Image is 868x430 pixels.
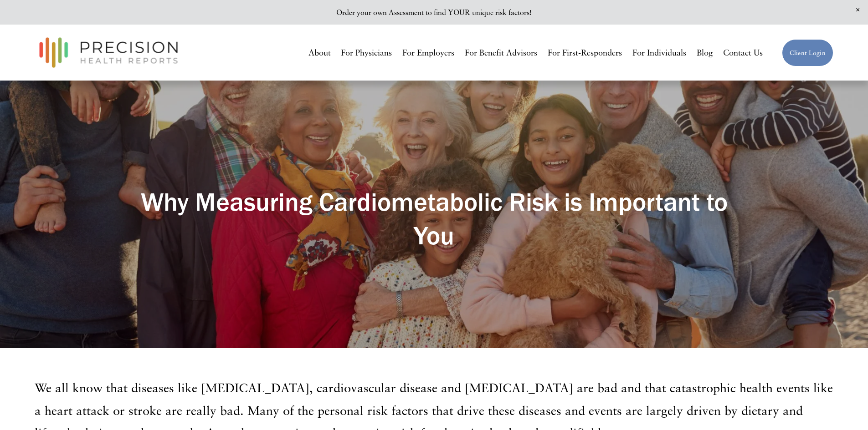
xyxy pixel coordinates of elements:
a: About [308,45,331,61]
a: Blog [697,45,713,61]
img: Precision Health Reports [35,33,182,72]
a: For Physicians [341,45,392,61]
a: For Benefit Advisors [465,45,537,61]
a: For First-Responders [548,45,622,61]
a: For Employers [402,45,454,61]
a: For Individuals [632,45,686,61]
a: Contact Us [723,45,763,61]
a: Client Login [782,39,833,66]
h2: Why Measuring Cardiometabolic Risk is Important to You [134,185,733,253]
